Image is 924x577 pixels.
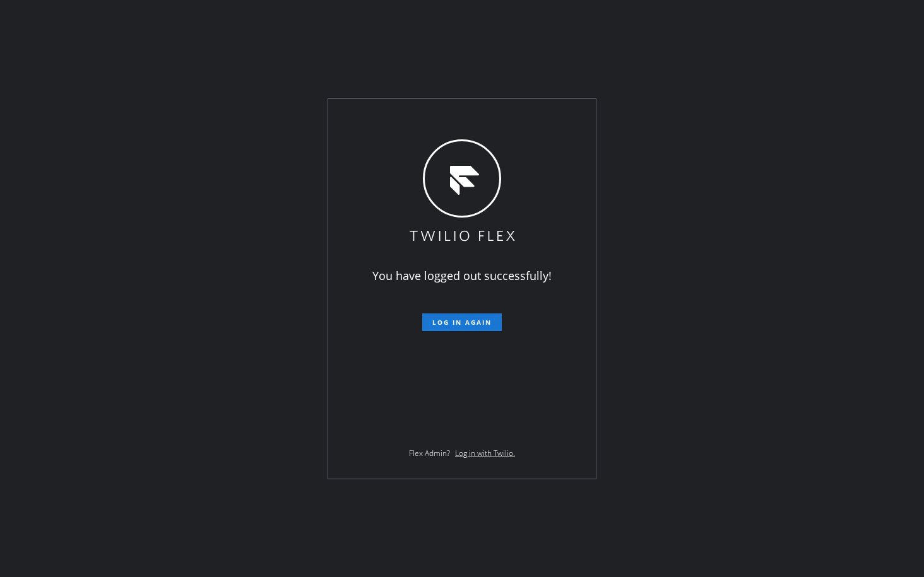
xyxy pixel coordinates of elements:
span: You have logged out successfully! [372,268,552,283]
a: Log in with Twilio. [455,448,515,458]
span: Flex Admin? [409,448,450,458]
span: Log in again [432,318,492,327]
button: Log in again [422,313,502,331]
